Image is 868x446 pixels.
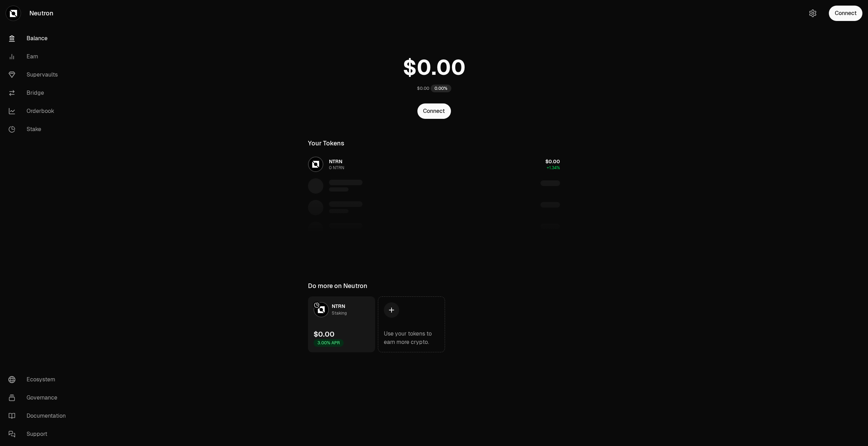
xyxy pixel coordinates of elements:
a: Documentation [3,407,76,425]
a: Stake [3,120,76,138]
div: $0.00 [314,329,335,339]
div: Use your tokens to earn more crypto. [384,330,439,346]
span: NTRN [332,303,345,309]
a: Earn [3,48,76,66]
a: Governance [3,389,76,407]
a: Use your tokens to earn more crypto. [378,296,445,352]
div: Staking [332,310,347,317]
img: NTRN Logo [314,303,328,317]
div: $0.00 [417,86,429,91]
div: 3.00% APR [314,339,344,347]
a: Bridge [3,84,76,102]
a: Support [3,425,76,443]
a: Balance [3,29,76,48]
a: Ecosystem [3,371,76,389]
div: Your Tokens [308,138,344,148]
button: Connect [829,6,862,21]
a: Orderbook [3,102,76,120]
a: Supervaults [3,66,76,84]
a: NTRN LogoNTRNStaking$0.003.00% APR [308,296,375,352]
div: 0.00% [431,85,451,92]
button: Connect [417,103,451,119]
div: Do more on Neutron [308,281,367,291]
